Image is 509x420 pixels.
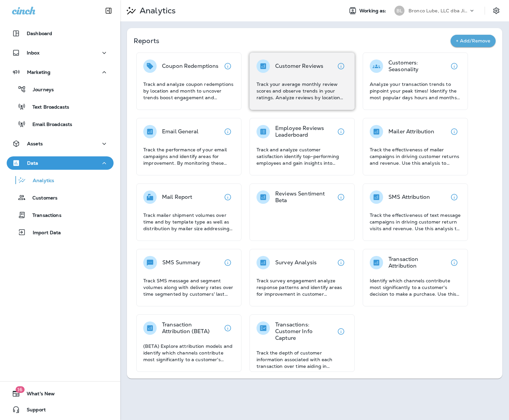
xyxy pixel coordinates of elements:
[448,256,461,269] button: View details
[451,35,496,47] button: + Add/Remove
[388,256,448,269] p: Transaction Attribution
[370,146,461,166] p: Track the effectiveness of mailer campaigns in driving customer returns and revenue. Use this ana...
[162,63,219,69] p: Coupon Redemptions
[275,321,334,341] p: Transactions: Customer Info Capture
[7,137,114,150] button: Assets
[26,195,57,201] p: Customers
[275,125,334,138] p: Employee Reviews Leaderboard
[26,122,72,128] p: Email Broadcasts
[7,65,114,79] button: Marketing
[7,46,114,59] button: Inbox
[26,178,54,184] p: Analytics
[275,259,317,266] p: Survey Analysis
[334,325,348,338] button: View details
[359,8,388,14] span: Working as:
[7,387,114,400] button: 16What's New
[143,81,234,101] p: Track and analyze coupon redemptions by location and month to uncover trends boost engagement and...
[334,125,348,138] button: View details
[448,190,461,204] button: View details
[275,63,323,69] p: Customer Reviews
[7,27,114,40] button: Dashboard
[7,156,114,170] button: Data
[448,125,461,138] button: View details
[408,8,469,13] p: Bronco Lube, LLC dba Jiffy Lube
[334,59,348,73] button: View details
[221,321,234,335] button: View details
[221,256,234,269] button: View details
[334,256,348,269] button: View details
[7,403,114,416] button: Support
[27,31,52,36] p: Dashboard
[143,343,234,363] p: (BETA) Explore attribution models and identify which channels contribute most significantly to a ...
[394,6,404,16] div: BL
[20,391,55,399] span: What's New
[275,190,334,204] p: Reviews Sentiment Beta
[257,277,348,297] p: Track survey engagement analyze response patterns and identify areas for improvement in customer ...
[134,36,451,45] p: Reports
[7,190,114,204] button: Customers
[490,5,502,17] button: Settings
[26,230,61,236] p: Import Data
[7,208,114,222] button: Transactions
[99,4,118,17] button: Collapse Sidebar
[15,386,24,393] span: 16
[7,117,114,131] button: Email Broadcasts
[221,190,234,204] button: View details
[20,407,46,415] span: Support
[26,213,61,219] p: Transactions
[221,59,234,73] button: View details
[143,212,234,232] p: Track mailer shipment volumes over time and by template type as well as distribution by mailer si...
[27,160,38,166] p: Data
[388,59,448,73] p: Customers: Seasonality
[143,146,234,166] p: Track the performance of your email campaigns and identify areas for improvement. By monitoring t...
[370,212,461,232] p: Track the effectiveness of text message campaigns in driving customer return visits and revenue. ...
[388,128,435,135] p: Mailer Attribution
[334,190,348,204] button: View details
[7,100,114,114] button: Text Broadcasts
[27,69,50,75] p: Marketing
[27,141,43,146] p: Assets
[7,173,114,187] button: Analytics
[370,81,461,101] p: Analyze your transaction trends to pinpoint your peak times! Identify the most popular days hours...
[162,259,201,266] p: SMS Summary
[370,277,461,297] p: Identify which channels contribute most significantly to a customer's decision to make a purchase...
[26,87,54,93] p: Journeys
[26,104,69,111] p: Text Broadcasts
[7,225,114,239] button: Import Data
[257,81,348,101] p: Track your average monthly review scores and observe trends in your ratings. Analyze reviews by l...
[27,50,39,55] p: Inbox
[143,277,234,297] p: Track SMS message and segment volumes along with delivery rates over time segmented by customers'...
[257,349,348,370] p: Track the depth of customer information associated with each transaction over time aiding in asse...
[162,321,221,335] p: Transaction Attribution (BETA)
[448,59,461,73] button: View details
[137,6,176,16] p: Analytics
[388,194,430,200] p: SMS Attribution
[7,82,114,96] button: Journeys
[162,128,198,135] p: Email General
[257,146,348,166] p: Track and analyze customer satisfaction identify top-performing employees and gain insights into ...
[221,125,234,138] button: View details
[162,194,192,200] p: Mail Report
